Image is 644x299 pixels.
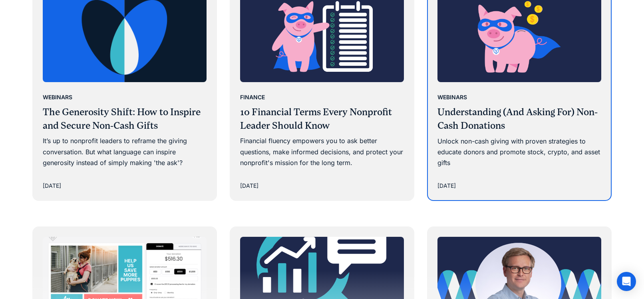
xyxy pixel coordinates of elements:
[437,136,601,169] div: Unlock non-cash giving with proven strategies to educate donors and promote stock, crypto, and as...
[240,106,404,132] h3: 10 Financial Terms Every Nonprofit Leader Should Know
[240,181,258,191] div: [DATE]
[240,136,404,168] div: Financial fluency empowers you to ask better questions, make informed decisions, and protect your...
[43,181,61,191] div: [DATE]
[43,136,207,168] div: It’s up to nonprofit leaders to reframe the giving conversation. But what language can inspire ge...
[617,272,636,291] div: Open Intercom Messenger
[437,106,601,132] h3: Understanding (And Asking For) Non-Cash Donations
[43,92,72,102] div: Webinars
[43,106,207,132] h3: The Generosity Shift: How to Inspire and Secure Non-Cash Gifts
[437,181,456,191] div: [DATE]
[437,92,467,102] div: Webinars
[240,92,265,102] div: Finance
